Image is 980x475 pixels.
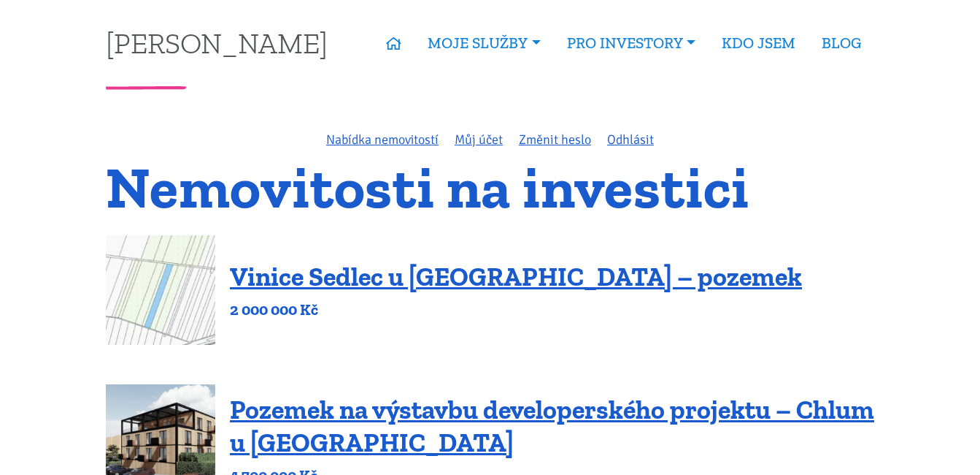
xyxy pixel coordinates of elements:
a: MOJE SLUŽBY [414,26,553,60]
a: Pozemek na výstavbu developerského projektu – Chlum u [GEOGRAPHIC_DATA] [230,394,874,458]
a: Změnit heslo [519,132,591,148]
a: [PERSON_NAME] [106,28,328,57]
a: PRO INVESTORY [554,26,709,60]
a: Odhlásit [607,132,654,148]
p: 2 000 000 Kč [230,300,802,320]
h1: Nemovitosti na investici [106,163,874,212]
a: Můj účet [455,132,503,148]
a: Nabídka nemovitostí [326,132,439,148]
a: KDO JSEM [709,26,809,60]
a: Vinice Sedlec u [GEOGRAPHIC_DATA] – pozemek [230,261,802,292]
a: BLOG [809,26,874,60]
